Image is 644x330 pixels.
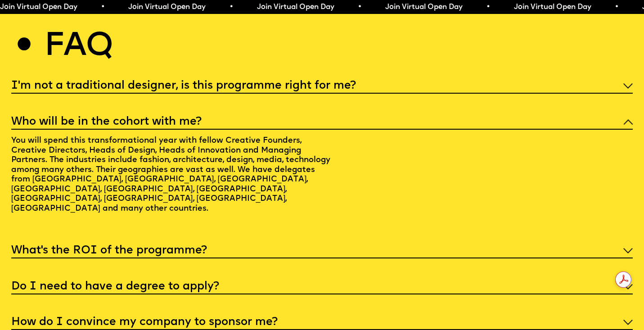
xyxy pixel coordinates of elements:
span: • [358,4,362,11]
h5: What’s the ROI of the programme? [11,246,207,255]
h5: How do I convince my company to sponsor me? [11,318,278,327]
h2: Faq [44,33,113,61]
span: • [229,4,233,11]
h5: I'm not a traditional designer, is this programme right for me? [11,81,356,90]
span: • [615,4,619,11]
h5: Who will be in the cohort with me? [11,118,202,127]
span: • [101,4,105,11]
span: • [486,4,490,11]
h5: Do I need to have a degree to apply? [11,282,219,291]
p: You will spend this transformational year with fellow Creative Founders, Creative Directors, Head... [11,130,333,222]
